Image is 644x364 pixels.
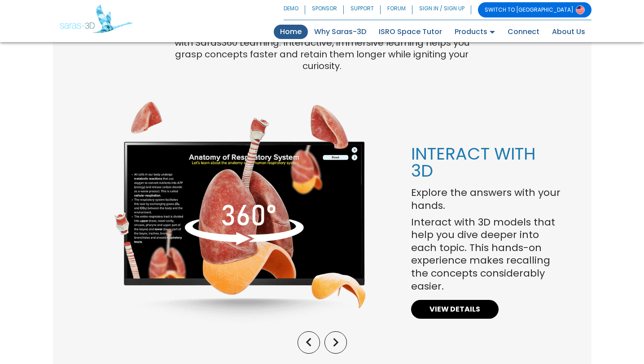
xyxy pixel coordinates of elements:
[60,4,133,33] img: Saras 3D
[411,216,562,293] p: Interact with 3D models that help you dive deeper into each topic. This hands-on experience makes...
[411,145,562,179] p: INTERACT WITH 3D
[164,25,480,72] p: Move beyond rote memorization to achieve insightful understanding with Saras360 Learning. Interac...
[412,2,471,17] a: SIGN IN / SIGN UP
[308,25,372,39] a: Why Saras-3D
[305,2,344,17] a: SPONSOR
[411,300,499,319] a: VIEW DETAILS
[300,334,317,351] i: keyboard_arrow_left
[576,5,585,14] img: Switch to USA
[344,2,381,17] a: SUPPORT
[372,25,448,39] a: ISRO Space Tutor
[448,25,501,39] a: Products
[327,334,344,351] i: keyboard_arrow_right
[381,2,412,17] a: FORUM
[284,2,305,17] a: DEMO
[300,343,317,354] span: Previous
[411,186,562,212] p: Explore the answers with your hands.
[274,25,308,39] a: Home
[546,25,591,39] a: About Us
[327,343,344,354] span: Next
[501,25,546,39] a: Connect
[478,2,591,17] a: SWITCH TO [GEOGRAPHIC_DATA]
[114,100,366,324] img: interact with 3d object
